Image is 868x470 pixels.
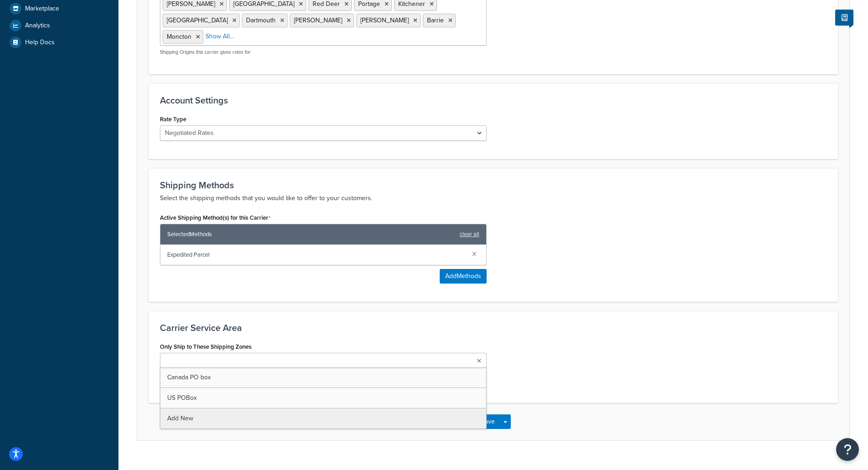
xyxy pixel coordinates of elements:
span: Expedited Parcel [167,248,465,261]
button: AddMethods [440,269,487,284]
h3: Carrier Service Area [160,323,827,333]
span: Help Docs [25,39,55,46]
p: Select the shipping methods that you would like to offer to your customers. [160,193,827,204]
span: [PERSON_NAME] [294,15,342,25]
a: Marketplace [7,0,112,17]
a: Canada PO box [160,367,486,387]
label: Rate Type [160,116,186,123]
button: Save [476,414,500,429]
a: Add New [160,408,486,429]
span: Barrie [427,15,444,25]
span: [GEOGRAPHIC_DATA] [167,15,228,25]
span: US POBox [167,393,197,403]
h3: Shipping Methods [160,180,827,190]
label: Only Ship to These Shipping Zones [160,343,252,350]
button: Open Resource Center [836,438,859,461]
span: Marketplace [25,5,59,13]
label: Active Shipping Method(s) for this Carrier [160,214,271,222]
a: Show All... [205,32,234,41]
span: Selected Methods [167,228,455,241]
a: Help Docs [7,34,112,51]
span: Canada PO box [167,372,211,382]
span: Analytics [25,22,50,30]
h3: Account Settings [160,95,827,105]
p: Shipping Origins this carrier gives rates for [160,49,487,56]
a: Analytics [7,17,112,34]
span: Add New [167,413,193,423]
span: Moncton [167,32,191,41]
a: US POBox [160,388,486,408]
span: Dartmouth [246,15,276,25]
span: [PERSON_NAME] [360,15,409,25]
button: Show Help Docs [835,10,853,26]
a: clear all [460,228,479,241]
